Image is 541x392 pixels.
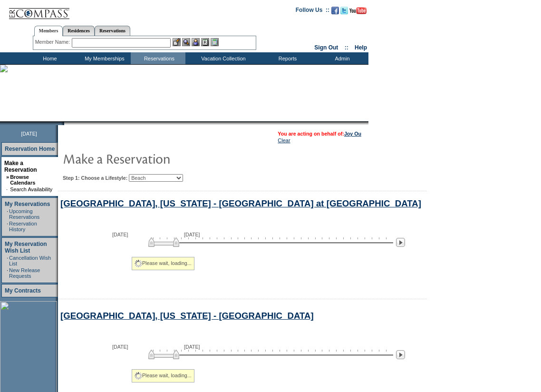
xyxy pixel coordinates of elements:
[340,10,348,15] a: Follow us on Twitter
[349,10,367,15] a: Subscribe to our YouTube Channel
[6,186,9,192] td: ·
[396,238,405,247] img: Next
[9,255,51,266] a: Cancellation Wish List
[61,121,64,125] img: promoShadowLeftCorner.gif
[192,38,200,46] img: Impersonate
[211,38,219,46] img: b_calculator.gif
[76,52,131,64] td: My Memberships
[349,7,367,14] img: Subscribe to our YouTube Channel
[184,232,200,237] span: [DATE]
[184,344,200,350] span: [DATE]
[314,44,338,51] a: Sign Out
[340,7,348,14] img: Follow us on Twitter
[5,287,41,294] a: My Contracts
[135,372,142,380] img: spinner2.gif
[21,131,37,137] span: [DATE]
[331,7,339,14] img: Become our fan on Facebook
[132,257,194,270] div: Please wait, loading...
[9,267,40,279] a: New Release Requests
[278,131,361,137] span: You are acting on behalf of:
[132,369,194,382] div: Please wait, loading...
[63,26,95,36] a: Residences
[296,6,329,17] td: Follow Us ::
[112,232,128,237] span: [DATE]
[6,174,9,180] b: »
[9,208,39,220] a: Upcoming Reservations
[63,175,127,181] b: Step 1: Choose a Lifestyle:
[112,344,128,350] span: [DATE]
[7,208,8,220] td: ·
[131,52,185,64] td: Reservations
[173,38,181,46] img: b_edit.gif
[344,131,361,137] a: Joy Ou
[396,350,405,359] img: Next
[355,44,367,51] a: Help
[5,146,55,152] a: Reservation Home
[7,255,8,266] td: ·
[10,174,35,186] a: Browse Calendars
[5,241,47,254] a: My Reservation Wish List
[63,149,253,168] img: pgTtlMakeReservation.gif
[5,201,50,207] a: My Reservations
[60,311,314,321] a: [GEOGRAPHIC_DATA], [US_STATE] - [GEOGRAPHIC_DATA]
[95,26,130,36] a: Reservations
[60,198,421,208] a: [GEOGRAPHIC_DATA], [US_STATE] - [GEOGRAPHIC_DATA] at [GEOGRAPHIC_DATA]
[9,221,37,232] a: Reservation History
[21,52,76,64] td: Home
[34,26,63,36] a: Members
[135,260,142,267] img: spinner2.gif
[259,52,314,64] td: Reports
[345,44,348,51] span: ::
[7,267,8,279] td: ·
[201,38,209,46] img: Reservations
[7,221,8,232] td: ·
[182,38,190,46] img: View
[278,137,290,143] a: Clear
[64,121,65,125] img: blank.gif
[314,52,368,64] td: Admin
[4,160,37,173] a: Make a Reservation
[331,10,339,15] a: Become our fan on Facebook
[10,186,52,192] a: Search Availability
[185,52,259,64] td: Vacation Collection
[35,38,72,46] div: Member Name:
